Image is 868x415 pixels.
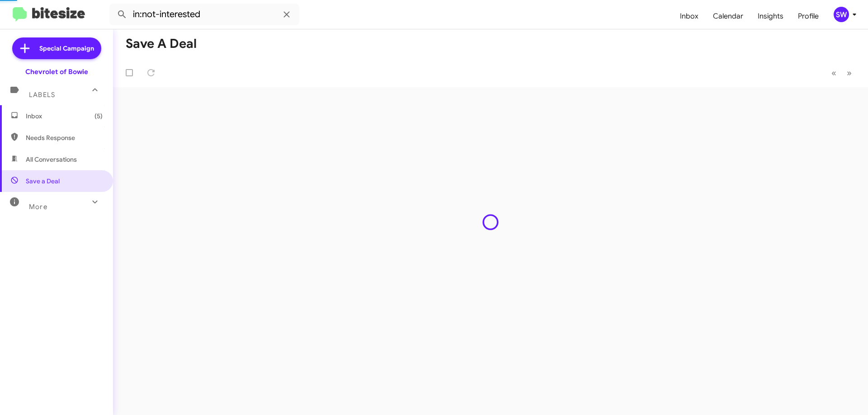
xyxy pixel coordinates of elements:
[841,64,857,82] button: Next
[826,7,858,22] button: SW
[26,112,103,121] span: Inbox
[12,37,101,59] a: Special Campaign
[25,67,88,76] div: Chevrolet of Bowie
[26,177,60,186] span: Save a Deal
[791,3,826,29] a: Profile
[126,37,197,51] h1: Save a Deal
[826,64,842,82] button: Previous
[29,91,55,99] span: Labels
[826,64,857,82] nav: Page navigation example
[94,112,103,121] span: (5)
[706,3,750,29] a: Calendar
[831,67,836,79] span: «
[847,67,852,79] span: »
[26,155,77,164] span: All Conversations
[673,3,706,29] a: Inbox
[109,4,299,25] input: Search
[29,203,47,211] span: More
[834,7,849,22] div: SW
[26,133,103,142] span: Needs Response
[750,3,791,29] a: Insights
[39,44,94,53] span: Special Campaign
